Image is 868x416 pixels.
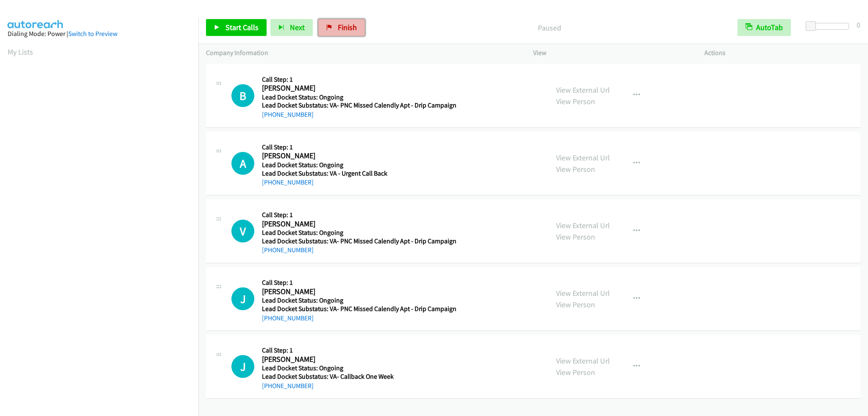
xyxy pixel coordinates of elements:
[262,355,453,364] h2: [PERSON_NAME]
[231,355,254,378] div: The call is yet to be attempted
[231,355,254,378] h1: J
[262,219,453,229] h2: [PERSON_NAME]
[318,19,365,36] a: Finish
[225,22,259,32] span: Start Calls
[290,22,305,32] span: Next
[262,101,456,110] h5: Lead Docket Substatus: VA- PNC Missed Calendly Apt - Drip Campaign
[556,367,595,377] a: View Person
[262,346,453,355] h5: Call Step: 1
[262,178,314,186] a: [PHONE_NUMBER]
[262,278,456,287] h5: Call Step: 1
[262,75,456,84] h5: Call Step: 1
[262,314,314,322] a: [PHONE_NUMBER]
[556,164,595,174] a: View Person
[231,220,254,242] h1: V
[262,287,453,297] h2: [PERSON_NAME]
[68,30,117,38] a: Switch to Preview
[556,356,610,366] a: View External Url
[262,83,453,93] h2: [PERSON_NAME]
[270,19,313,36] button: Next
[262,246,314,254] a: [PHONE_NUMBER]
[376,22,722,33] p: Paused
[262,211,456,219] h5: Call Step: 1
[704,48,860,58] p: Actions
[556,85,610,95] a: View External Url
[8,29,191,39] div: Dialing Mode: Power |
[262,364,453,372] h5: Lead Docket Status: Ongoing
[262,151,453,161] h2: [PERSON_NAME]
[262,305,456,313] h5: Lead Docket Substatus: VA- PNC Missed Calendly Apt - Drip Campaign
[556,288,610,298] a: View External Url
[737,19,791,36] button: AutoTab
[262,372,453,381] h5: Lead Docket Substatus: VA- Callback One Week
[556,220,610,230] a: View External Url
[206,19,267,36] a: Start Calls
[231,84,254,107] div: The call is yet to be attempted
[857,19,860,30] div: 0
[206,48,518,58] p: Company Information
[533,48,689,58] p: View
[338,22,357,32] span: Finish
[262,296,456,305] h5: Lead Docket Status: Ongoing
[231,220,254,242] div: The call is yet to be attempted
[556,153,610,163] a: View External Url
[262,229,456,237] h5: Lead Docket Status: Ongoing
[8,47,33,57] a: My Lists
[262,161,453,169] h5: Lead Docket Status: Ongoing
[262,143,453,152] h5: Call Step: 1
[262,93,456,102] h5: Lead Docket Status: Ongoing
[810,23,849,30] div: Delay between calls (in seconds)
[231,84,254,107] h1: B
[262,169,453,178] h5: Lead Docket Substatus: VA - Urgent Call Back
[262,382,314,390] a: [PHONE_NUMBER]
[556,232,595,242] a: View Person
[231,152,254,175] h1: A
[262,110,314,118] a: [PHONE_NUMBER]
[556,300,595,309] a: View Person
[231,152,254,175] div: The call is yet to be attempted
[262,237,456,245] h5: Lead Docket Substatus: VA- PNC Missed Calendly Apt - Drip Campaign
[556,96,595,106] a: View Person
[231,287,254,310] h1: J
[231,287,254,310] div: The call is yet to be attempted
